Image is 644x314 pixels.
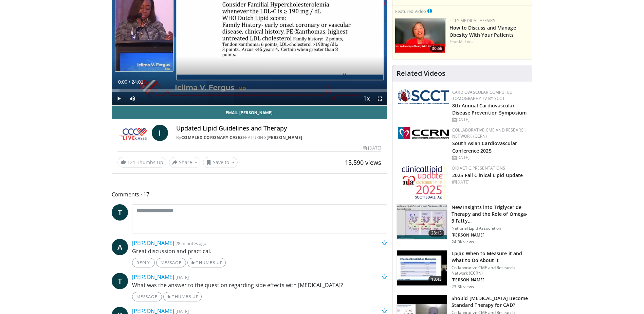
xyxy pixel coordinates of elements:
[345,158,381,167] span: 15,590 views
[452,89,513,101] a: Cardiovascular Computed Tomography TV by SCCT
[112,273,128,289] a: T
[428,230,445,237] span: 28:13
[127,159,135,165] span: 121
[452,232,528,238] p: [PERSON_NAME]
[176,135,381,141] div: By FEATURING
[156,258,186,267] a: Message
[449,24,516,38] a: How to Discuss and Manage Obesity With Your Patients
[203,157,238,168] button: Save to
[132,258,155,267] a: Reply
[459,39,474,45] a: M. Look
[452,265,528,276] p: Collaborative CME and Research Network (CCRN)
[112,204,128,221] a: T
[449,39,529,45] div: Feat.
[112,106,387,119] a: Email [PERSON_NAME]
[397,250,447,286] img: 7a20132b-96bf-405a-bedd-783937203c38.150x105_q85_crop-smart_upscale.jpg
[266,135,302,140] a: [PERSON_NAME]
[132,247,387,255] p: Great discussion and practical.
[452,165,527,171] div: Didactic Presentations
[181,135,243,140] a: Complex Coronary Cases
[395,18,446,53] a: 30:56
[452,127,527,139] a: Collaborative CME and Research Network (CCRN)
[112,89,387,92] div: Progress Bar
[452,140,517,154] a: South Asian Cardiovascular Conference 2025
[397,204,447,240] img: 45ea033d-f728-4586-a1ce-38957b05c09e.150x105_q85_crop-smart_upscale.jpg
[132,292,162,301] a: Message
[187,258,226,267] a: Thumbs Up
[398,127,449,139] img: a04ee3ba-8487-4636-b0fb-5e8d268f3737.png.150x105_q85_autocrop_double_scale_upscale_version-0.2.png
[452,295,528,309] h3: Should [MEDICAL_DATA] Become Standard Therapy for CAD?
[118,79,127,85] span: 0:00
[169,157,201,168] button: Share
[176,125,381,132] h4: Updated Lipid Guidelines and Therapy
[112,190,387,199] span: Comments 17
[395,18,446,53] img: c98a6a29-1ea0-4bd5-8cf5-4d1e188984a7.png.150x105_q85_crop-smart_upscale.png
[402,165,445,201] img: d65bce67-f81a-47c5-b47d-7b8806b59ca8.jpg.150x105_q85_autocrop_double_scale_upscale_version-0.2.jpg
[373,92,387,105] button: Fullscreen
[363,145,381,151] div: [DATE]
[452,277,528,283] p: [PERSON_NAME]
[452,239,474,245] p: 24.0K views
[452,102,527,116] a: 8th Annual Cardiovascular Disease Prevention Symposium
[449,18,495,23] a: Lilly Medical Affairs
[452,117,527,123] div: [DATE]
[131,79,143,85] span: 24:01
[398,89,449,104] img: 51a70120-4f25-49cc-93a4-67582377e75f.png.150x105_q85_autocrop_double_scale_upscale_version-0.2.png
[430,46,444,52] span: 30:56
[132,273,174,281] a: [PERSON_NAME]
[112,92,126,105] button: Play
[129,79,130,85] span: /
[452,226,528,231] p: National Lipid Association
[132,239,174,247] a: [PERSON_NAME]
[117,157,166,168] a: 121 Thumbs Up
[117,125,149,141] img: Complex Coronary Cases
[126,92,139,105] button: Mute
[452,284,474,290] p: 23.3K views
[397,204,528,245] a: 28:13 New Insights into Triglyceride Therapy and the Role of Omega-3 Fatty… National Lipid Associ...
[112,239,128,255] a: A
[452,204,528,224] h3: New Insights into Triglyceride Therapy and the Role of Omega-3 Fatty…
[452,179,527,185] div: [DATE]
[397,69,445,77] h4: Related Videos
[176,240,206,246] small: 28 minutes ago
[360,92,373,105] button: Playback Rate
[452,250,528,264] h3: Lp(a): When to Measure it and What to Do About it
[132,281,387,289] p: What was the answer to the question regarding side effects with [MEDICAL_DATA]?
[428,276,445,283] span: 18:43
[176,274,189,280] small: [DATE]
[163,292,202,301] a: Thumbs Up
[452,172,523,178] a: 2025 Fall Clinical Lipid Update
[397,250,528,290] a: 18:43 Lp(a): When to Measure it and What to Do About it Collaborative CME and Research Network (C...
[452,155,527,161] div: [DATE]
[152,125,168,141] a: I
[395,8,426,14] small: Featured Video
